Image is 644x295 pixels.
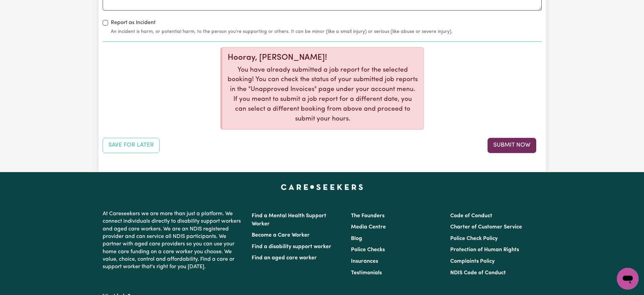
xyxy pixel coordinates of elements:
p: You have already submitted a job report for the selected booking! You can check the status of you... [228,66,418,124]
a: Careseekers home page [281,184,363,190]
a: Charter of Customer Service [450,224,522,230]
p: At Careseekers we are more than just a platform. We connect individuals directly to disability su... [103,207,244,274]
a: Find an aged care worker [252,255,317,261]
a: Become a Care Worker [252,233,310,238]
a: Code of Conduct [450,213,492,219]
a: Media Centre [351,224,386,230]
a: Complaints Policy [450,259,495,264]
a: Insurances [351,259,378,264]
a: Police Check Policy [450,236,498,241]
a: Find a Mental Health Support Worker [252,213,326,227]
div: Hooray, [PERSON_NAME]! [228,53,418,63]
label: Report as Incident [111,19,155,27]
iframe: Button to launch messaging window [617,268,639,290]
button: Submit your job report [487,138,536,153]
a: Find a disability support worker [252,244,331,250]
a: The Founders [351,213,385,219]
a: Police Checks [351,247,385,253]
a: NDIS Code of Conduct [450,270,506,276]
a: Blog [351,236,362,241]
button: Save your job report [103,138,160,153]
a: Testimonials [351,270,382,276]
a: Protection of Human Rights [450,247,519,253]
small: An incident is harm, or potential harm, to the person you're supporting or others. It can be mino... [111,28,542,35]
